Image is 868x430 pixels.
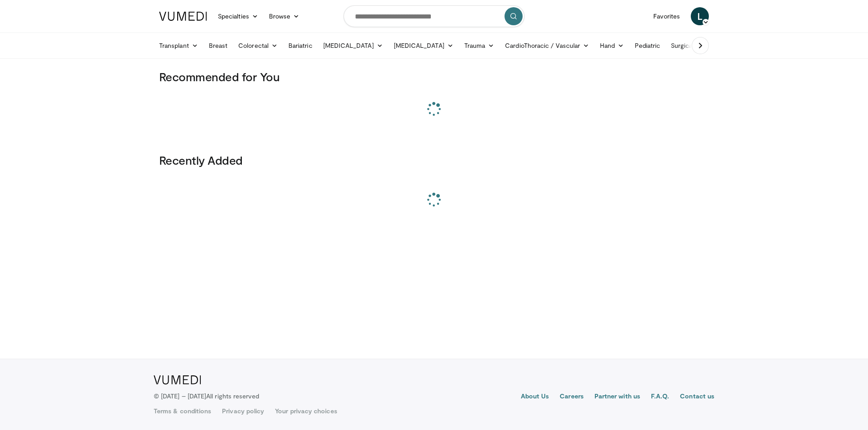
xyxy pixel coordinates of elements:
[159,12,207,21] img: VuMedi Logo
[629,37,665,55] a: Pediatric
[691,7,709,25] a: L
[594,392,640,402] a: Partner with us
[222,407,264,416] a: Privacy policy
[159,153,709,167] h3: Recently Added
[212,7,264,25] a: Specialties
[154,407,211,416] a: Terms & conditions
[159,69,709,84] h3: Recommended for You
[283,37,318,55] a: Bariatric
[459,37,500,55] a: Trauma
[648,7,685,25] a: Favorites
[500,37,594,55] a: CardioThoracic / Vascular
[521,392,549,402] a: About Us
[594,37,629,55] a: Hand
[560,392,584,402] a: Careers
[206,392,259,400] span: All rights reserved
[154,392,259,401] p: © [DATE] – [DATE]
[388,37,459,55] a: [MEDICAL_DATA]
[154,37,203,55] a: Transplant
[233,37,283,55] a: Colorectal
[264,7,305,25] a: Browse
[203,37,233,55] a: Breast
[344,5,524,27] input: Search topics, interventions
[680,392,714,402] a: Contact us
[665,37,738,55] a: Surgical Oncology
[275,407,337,416] a: Your privacy choices
[651,392,669,402] a: F.A.Q.
[154,375,201,384] img: VuMedi Logo
[318,37,388,55] a: [MEDICAL_DATA]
